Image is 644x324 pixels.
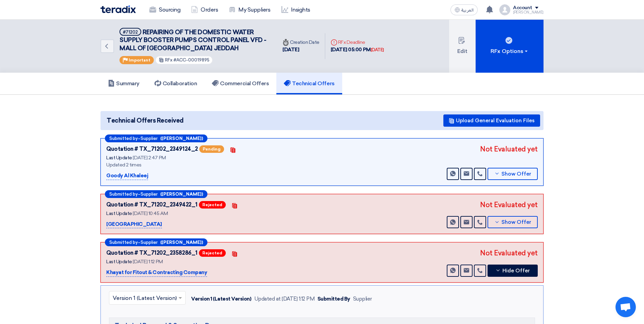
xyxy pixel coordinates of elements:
[461,8,474,13] span: العربية
[106,201,198,209] div: Quotation # TX_71202_2349422_1
[487,168,538,180] button: Show Offer
[106,259,132,265] span: Last Update
[133,211,168,216] span: [DATE] 10:45 AM
[331,46,384,54] div: [DATE] 05:00 PM
[105,238,207,246] div: –
[108,80,140,87] h5: Summary
[371,47,384,53] div: [DATE]
[331,39,384,46] div: RFx Deadline
[615,297,636,317] a: Open chat
[106,220,162,229] p: [GEOGRAPHIC_DATA]
[106,155,132,161] span: Last Update
[106,161,276,168] div: Updated 2 times
[502,268,530,273] span: Hide Offer
[284,80,334,87] h5: Technical Offers
[449,20,476,73] button: Edit
[199,249,226,257] span: Rejected
[476,20,544,73] button: RFx Options
[109,136,138,141] span: Submitted by
[186,2,223,17] a: Orders
[480,248,538,258] div: Not Evaluated yet
[107,116,184,125] span: Technical Offers Received
[119,28,269,52] h5: REPAIRING OF THE DOMESTIC WATER SUPPLY BOOSTER PUMPS CONTROL PANEL VFD - MALL OF ARABIA JEDDAH
[480,144,538,154] div: Not Evaluated yet
[160,192,203,196] b: ([PERSON_NAME])
[353,295,372,303] div: Supplier
[106,172,148,180] p: Goody Al Khaleej
[204,73,276,94] a: Commercial Offers
[105,134,207,142] div: –
[147,73,205,94] a: Collaboration
[133,259,163,265] span: [DATE] 1:12 PM
[109,192,138,196] span: Submitted by
[141,136,158,141] span: Supplier
[133,155,166,161] span: [DATE] 2:47 PM
[100,73,147,94] a: Summary
[513,5,532,11] div: Account
[141,240,158,245] span: Supplier
[160,136,203,141] b: ([PERSON_NAME])
[165,57,172,62] span: RFx
[480,200,538,210] div: Not Evaluated yet
[123,30,138,34] div: #71202
[501,172,531,177] span: Show Offer
[276,73,342,94] a: Technical Offers
[160,240,203,245] b: ([PERSON_NAME])
[212,80,269,87] h5: Commercial Offers
[154,80,197,87] h5: Collaboration
[109,240,138,245] span: Submitted by
[513,11,544,14] div: [PERSON_NAME]
[173,57,209,62] span: #ACC-00019895
[499,4,510,15] img: profile_test.png
[106,269,207,277] p: Khayat for Fitout & Contracting Company
[199,201,226,209] span: Rejected
[443,114,540,127] button: Upload General Evaluation Files
[106,211,132,216] span: Last Update
[105,190,207,198] div: –
[223,2,276,17] a: My Suppliers
[100,5,136,13] img: Teradix logo
[144,2,186,17] a: Sourcing
[119,29,266,52] span: REPAIRING OF THE DOMESTIC WATER SUPPLY BOOSTER PUMPS CONTROL PANEL VFD - MALL OF [GEOGRAPHIC_DATA...
[106,249,198,257] div: Quotation # TX_71202_2358286_1
[317,295,350,303] div: Submitted By
[282,46,319,54] div: [DATE]
[282,39,319,46] div: Creation Date
[129,58,150,62] span: Important
[501,220,531,225] span: Show Offer
[254,295,315,303] div: Updated at [DATE] 1:12 PM
[106,145,198,153] div: Quotation # TX_71202_2349124_2
[450,4,478,15] button: العربية
[276,2,316,17] a: Insights
[141,192,158,196] span: Supplier
[487,216,538,228] button: Show Offer
[199,145,224,153] span: Pending
[491,47,529,55] div: RFx Options
[191,295,252,303] div: Version 1 (Latest Version)
[487,265,538,277] button: Hide Offer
